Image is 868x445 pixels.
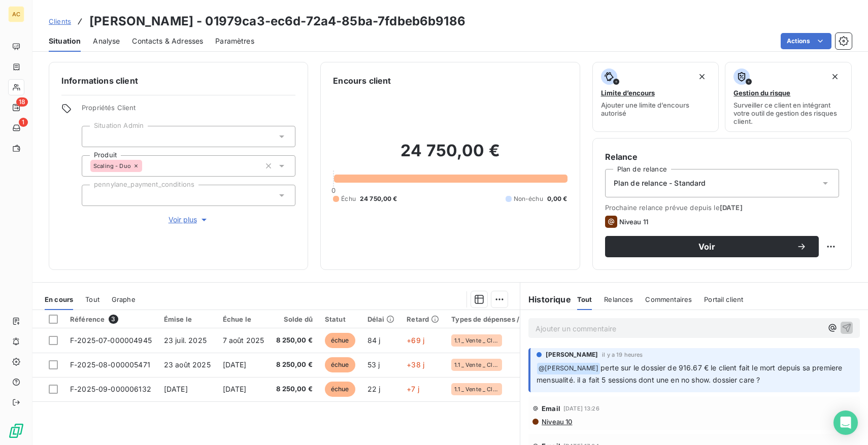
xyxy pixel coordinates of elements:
[142,161,150,170] input: Ajouter une valeur
[781,33,831,49] button: Actions
[368,315,395,323] div: Délai
[325,382,355,397] span: échue
[368,336,381,345] span: 84 j
[164,360,211,369] span: 23 août 2025
[704,295,743,303] span: Portail client
[605,203,839,212] span: Prochaine relance prévue depuis le
[407,336,424,345] span: +69 j
[85,295,99,303] span: Tout
[223,315,264,323] div: Échue le
[520,293,571,305] h6: Historique
[454,337,499,344] span: 1.1 _ Vente _ Clients
[276,384,313,394] span: 8 250,00 €
[276,335,313,346] span: 8 250,00 €
[223,385,247,393] span: [DATE]
[325,357,355,372] span: échue
[109,315,118,324] span: 3
[601,89,655,97] span: Limite d’encours
[8,6,24,22] div: AC
[592,62,719,132] button: Limite d’encoursAjouter une limite d’encours autorisé
[49,36,81,46] span: Situation
[733,101,843,125] span: Surveiller ce client en intégrant votre outil de gestion des risques client.
[617,243,796,251] span: Voir
[19,118,28,127] span: 1
[93,163,131,169] span: Scaling - Duo
[223,336,264,345] span: 7 août 2025
[325,315,355,323] div: Statut
[61,75,295,87] h6: Informations client
[605,151,839,163] h6: Relance
[645,295,692,303] span: Commentaires
[602,352,643,358] span: il y a 19 heures
[70,360,150,369] span: F-2025-08-000005471
[604,295,633,303] span: Relances
[333,141,567,171] h2: 24 750,00 €
[276,315,313,323] div: Solde dû
[164,385,188,393] span: [DATE]
[454,362,499,368] span: 1.1 _ Vente _ Clients
[90,191,98,200] input: Ajouter une valeur
[601,101,711,117] span: Ajouter une limite d’encours autorisé
[8,423,24,439] img: Logo LeanPay
[82,104,295,118] span: Propriétés Client
[368,385,381,393] span: 22 j
[132,36,203,46] span: Contacts & Adresses
[325,333,355,348] span: échue
[546,350,598,359] span: [PERSON_NAME]
[537,363,844,384] span: perte sur le dossier de 916.67 € le client fait le mort depuis sa premiere mensualité. il a fait ...
[341,194,356,203] span: Échu
[833,410,858,435] div: Open Intercom Messenger
[720,203,743,212] span: [DATE]
[360,194,397,203] span: 24 750,00 €
[333,75,391,87] h6: Encours client
[70,385,151,393] span: F-2025-09-000006132
[547,194,567,203] span: 0,00 €
[169,215,209,225] span: Voir plus
[49,16,71,26] a: Clients
[331,186,336,194] span: 0
[605,236,819,257] button: Voir
[90,132,98,141] input: Ajouter une valeur
[89,12,465,30] h3: [PERSON_NAME] - 01979ca3-ec6d-72a4-85ba-7fdbeb6b9186
[537,363,600,374] span: @ [PERSON_NAME]
[223,360,247,369] span: [DATE]
[614,178,706,188] span: Plan de relance - Standard
[725,62,852,132] button: Gestion du risqueSurveiller ce client en intégrant votre outil de gestion des risques client.
[514,194,543,203] span: Non-échu
[45,295,73,303] span: En cours
[542,404,560,413] span: Email
[407,360,424,369] span: +38 j
[451,315,548,323] div: Types de dépenses / revenus
[454,386,499,392] span: 1.1 _ Vente _ Clients
[93,36,120,46] span: Analyse
[70,336,152,345] span: F-2025-07-000004945
[541,418,572,426] span: Niveau 10
[368,360,380,369] span: 53 j
[16,97,28,107] span: 18
[164,336,207,345] span: 23 juil. 2025
[563,405,599,412] span: [DATE] 13:26
[82,214,295,225] button: Voir plus
[619,218,648,226] span: Niveau 11
[70,315,152,324] div: Référence
[407,385,419,393] span: +7 j
[407,315,439,323] div: Retard
[112,295,136,303] span: Graphe
[276,360,313,370] span: 8 250,00 €
[577,295,592,303] span: Tout
[49,17,71,25] span: Clients
[164,315,211,323] div: Émise le
[215,36,254,46] span: Paramètres
[733,89,790,97] span: Gestion du risque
